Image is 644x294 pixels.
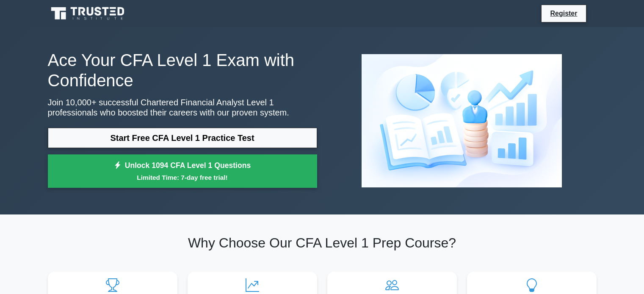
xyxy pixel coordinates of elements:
[48,128,317,148] a: Start Free CFA Level 1 Practice Test
[48,154,317,188] a: Unlock 1094 CFA Level 1 QuestionsLimited Time: 7-day free trial!
[58,173,307,182] small: Limited Time: 7-day free trial!
[48,97,317,118] p: Join 10,000+ successful Chartered Financial Analyst Level 1 professionals who boosted their caree...
[48,235,597,251] h2: Why Choose Our CFA Level 1 Prep Course?
[545,8,582,19] a: Register
[355,47,569,194] img: Chartered Financial Analyst Level 1 Preview
[48,50,317,91] h1: Ace Your CFA Level 1 Exam with Confidence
